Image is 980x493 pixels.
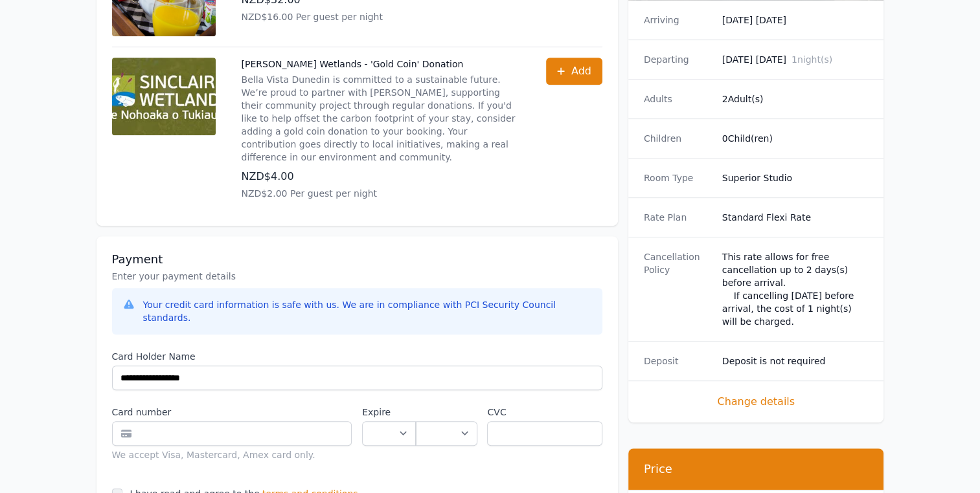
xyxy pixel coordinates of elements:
dd: Standard Flexi Rate [722,211,869,224]
dt: Departing [644,53,712,66]
p: Bella Vista Dunedin is committed to a sustainable future. We’re proud to partner with [PERSON_NAM... [242,73,520,164]
p: NZD$2.00 Per guest per night [242,187,520,200]
dt: Children [644,132,712,145]
p: NZD$16.00 Per guest per night [242,10,484,23]
button: Add [546,58,602,85]
dd: Superior Studio [722,171,869,184]
dd: [DATE] [DATE] [722,53,869,66]
div: We accept Visa, Mastercard, Amex card only. [112,448,352,461]
dt: Room Type [644,171,712,184]
dd: 0 Child(ren) [722,132,869,145]
img: Sinclair Wetlands - 'Gold Coin' Donation [112,58,216,135]
dt: Arriving [644,14,712,27]
h3: Price [644,461,869,477]
dt: Rate Plan [644,211,712,224]
label: CVC [487,406,602,419]
span: Add [571,63,591,79]
label: Card number [112,406,352,419]
dd: [DATE] [DATE] [722,14,869,27]
dt: Adults [644,93,712,105]
p: [PERSON_NAME] Wetlands - 'Gold Coin' Donation [242,58,520,71]
dd: 2 Adult(s) [722,93,869,105]
label: Expire [362,406,416,419]
dd: Deposit is not required [722,355,869,367]
div: Your credit card information is safe with us. We are in compliance with PCI Security Council stan... [143,298,592,324]
div: This rate allows for free cancellation up to 2 days(s) before arrival. If cancelling [DATE] befor... [722,250,869,328]
h3: Payment [112,252,602,267]
dt: Deposit [644,355,712,367]
label: . [416,406,477,419]
dt: Cancellation Policy [644,250,712,328]
span: 1 night(s) [792,54,832,65]
p: Enter your payment details [112,270,602,283]
label: Card Holder Name [112,350,602,363]
span: Change details [644,394,869,410]
p: NZD$4.00 [242,169,520,184]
